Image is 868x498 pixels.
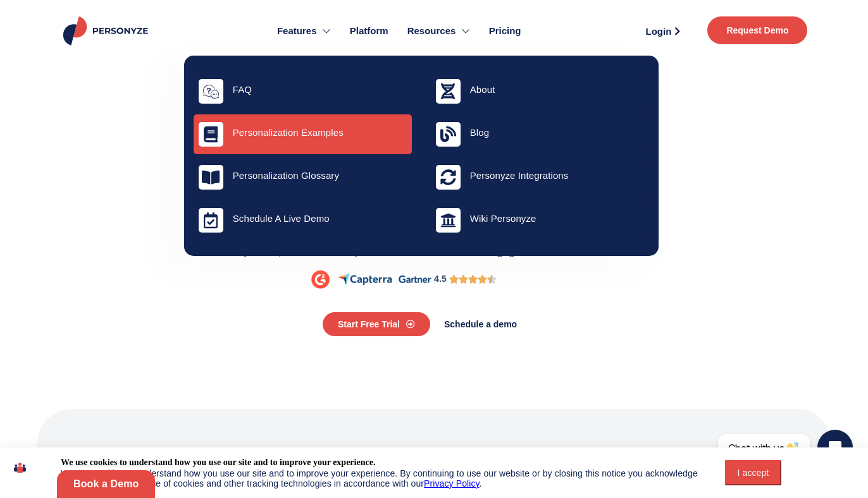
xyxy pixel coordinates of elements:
span: Schedule a demo [444,320,517,329]
div: 4.5/5 [449,272,497,287]
h4: Blog [470,127,644,138]
a: Request Demo [707,16,807,44]
i:  [478,272,487,287]
a: FAQ [194,71,412,111]
h4: Personalization Glossary [233,170,407,181]
span: Resources [407,24,456,39]
h4: Personalization Examples [233,127,407,138]
a: Start Free Trial [323,312,430,336]
a: Personalization Examples [194,114,412,154]
a: Blog [431,114,649,154]
a: About [431,71,649,111]
span: Pricing [489,24,521,39]
a: Personalization Glossary [194,157,412,197]
span: Start Free Trial [338,320,400,329]
span: Request Demo [726,26,788,35]
h4: Schedule a Live Demo [233,213,407,224]
span: Login [646,27,672,36]
i:  [459,272,468,287]
div: We use cookies to understand how you use our site and to improve your experience. [61,457,375,468]
span: Platform [350,24,388,39]
i:  [487,272,497,287]
a: Privacy Policy [424,478,480,489]
a: Platform [340,6,398,56]
a: Resources [398,6,480,56]
div: 4.5 [434,272,447,286]
div: I accept [733,468,774,478]
div: We use cookies to understand how you use our site and to improve your experience. By continuing t... [61,468,699,489]
a: Personyze Integrations [431,157,649,197]
h4: FAQ [233,84,407,95]
a: Schedule a Live Demo [194,200,412,240]
img: Personyze logo [61,16,154,46]
img: icon [14,457,26,478]
h4: Personyze Integrations [470,170,644,181]
span: Features [277,24,317,39]
i:  [468,272,478,287]
a: Book a Demo [57,470,155,498]
a: Pricing [480,6,531,56]
a: Login [631,21,695,40]
h4: About [470,84,644,95]
button: I accept [725,460,781,485]
a: Features [268,6,340,56]
h4: Wiki Personyze [470,213,644,224]
a: Wiki Personyze [431,200,649,240]
i:  [449,272,459,287]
